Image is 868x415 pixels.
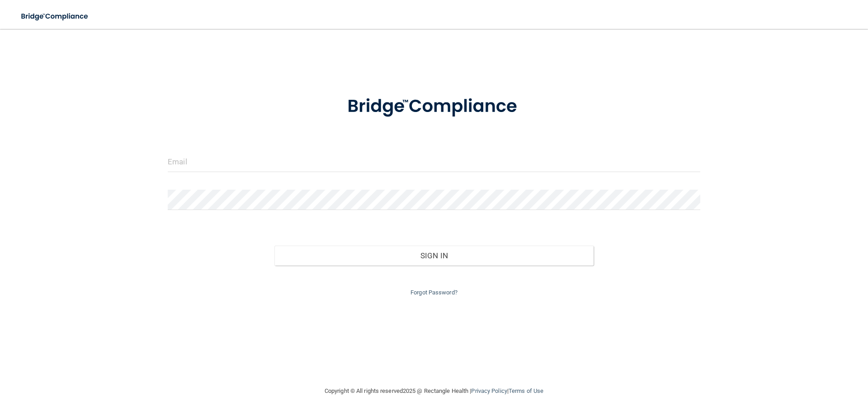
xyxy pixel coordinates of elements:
[509,387,543,394] a: Terms of Use
[269,377,599,406] div: Copyright © All rights reserved 2025 @ Rectangle Health | |
[274,246,594,266] button: Sign In
[410,289,458,296] a: Forgot Password?
[329,83,539,130] img: bridge_compliance_login_screen.278c3ca4.svg
[14,7,97,26] img: bridge_compliance_login_screen.278c3ca4.svg
[168,152,700,172] input: Email
[471,387,507,394] a: Privacy Policy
